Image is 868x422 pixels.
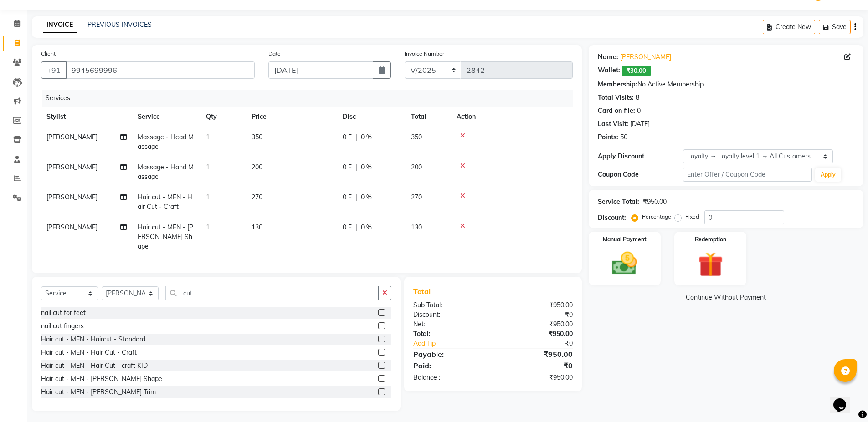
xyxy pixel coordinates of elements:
div: Coupon Code [598,170,683,179]
span: | [355,132,357,142]
div: ₹950.00 [493,329,580,339]
span: 130 [411,223,422,231]
span: 350 [252,133,262,141]
a: [PERSON_NAME] [620,52,671,62]
div: Payable: [406,349,493,360]
iframe: chat widget [830,386,859,413]
img: _cash.svg [604,249,645,278]
span: 1 [206,223,210,231]
span: | [355,223,357,232]
th: Disc [337,107,406,127]
span: 0 % [361,223,372,232]
div: ₹950.00 [493,373,580,382]
a: PREVIOUS INVOICES [87,20,152,29]
input: Enter Offer / Coupon Code [683,168,812,182]
div: Name: [598,52,618,62]
div: ₹950.00 [493,320,580,329]
th: Qty [200,107,246,127]
span: 1 [206,163,210,171]
div: Total: [406,329,493,339]
div: Card on file: [598,106,635,116]
div: Points: [598,132,618,142]
span: 1 [206,133,210,141]
div: Sub Total: [406,300,493,310]
div: ₹950.00 [493,300,580,310]
div: ₹0 [493,360,580,371]
span: 270 [411,193,422,201]
span: | [355,193,357,202]
span: 130 [252,223,262,231]
div: Total Visits: [598,93,634,102]
th: Price [246,107,337,127]
div: Apply Discount [598,152,683,161]
th: Stylist [41,107,132,127]
div: Net: [406,320,493,329]
div: No Active Membership [598,80,854,89]
span: 0 F [343,132,352,142]
div: Discount: [406,310,493,320]
button: Apply [815,168,841,182]
span: Total [413,287,434,296]
span: 200 [252,163,262,171]
label: Redemption [695,235,726,244]
div: Last Visit: [598,119,628,129]
img: _gift.svg [690,249,731,280]
div: nail cut fingers [41,321,84,331]
span: 0 F [343,163,352,172]
div: [DATE] [630,119,650,129]
div: Hair cut - MEN - Hair Cut - craft KID [41,361,148,371]
div: Hair cut - MEN - [PERSON_NAME] Shape [41,374,162,384]
a: INVOICE [43,17,77,33]
label: Manual Payment [603,235,647,244]
span: 0 % [361,193,372,202]
span: Hair cut - MEN - [PERSON_NAME] Shape [138,223,193,250]
th: Total [406,107,451,127]
input: Search by Name/Mobile/Email/Code [66,61,255,79]
a: Add Tip [406,339,507,348]
span: ₹30.00 [622,66,651,76]
span: 0 F [343,223,352,232]
span: 0 % [361,132,372,142]
span: | [355,163,357,172]
div: Membership: [598,80,637,89]
label: Client [41,50,56,58]
div: Paid: [406,360,493,371]
div: nail cut for feet [41,308,86,318]
div: 50 [620,132,627,142]
span: Massage - Hand Massage [138,163,194,181]
span: 1 [206,193,210,201]
div: Balance : [406,373,493,382]
label: Date [268,50,281,58]
span: 350 [411,133,422,141]
span: [PERSON_NAME] [46,163,98,171]
div: ₹950.00 [493,349,580,360]
span: 200 [411,163,422,171]
div: ₹0 [508,339,580,348]
div: Service Total: [598,197,639,207]
button: +91 [41,61,67,79]
label: Percentage [642,213,671,221]
a: Continue Without Payment [591,293,862,302]
span: Massage - Head Massage [138,133,194,151]
th: Action [451,107,573,127]
span: [PERSON_NAME] [46,193,98,201]
div: 8 [636,93,639,102]
span: 0 F [343,193,352,202]
div: ₹0 [493,310,580,320]
th: Service [132,107,200,127]
button: Save [819,20,851,34]
label: Invoice Number [405,50,444,58]
span: Hair cut - MEN - Hair Cut - Craft [138,193,192,211]
div: Discount: [598,213,626,223]
div: Hair cut - MEN - [PERSON_NAME] Trim [41,387,156,397]
span: [PERSON_NAME] [46,223,98,231]
span: 0 % [361,163,372,172]
div: Services [42,90,580,107]
label: Fixed [685,213,699,221]
div: 0 [637,106,641,116]
div: Wallet: [598,66,620,76]
span: 270 [252,193,262,201]
input: Search or Scan [165,286,379,300]
div: ₹950.00 [643,197,667,207]
div: Hair cut - MEN - Haircut - Standard [41,335,145,344]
